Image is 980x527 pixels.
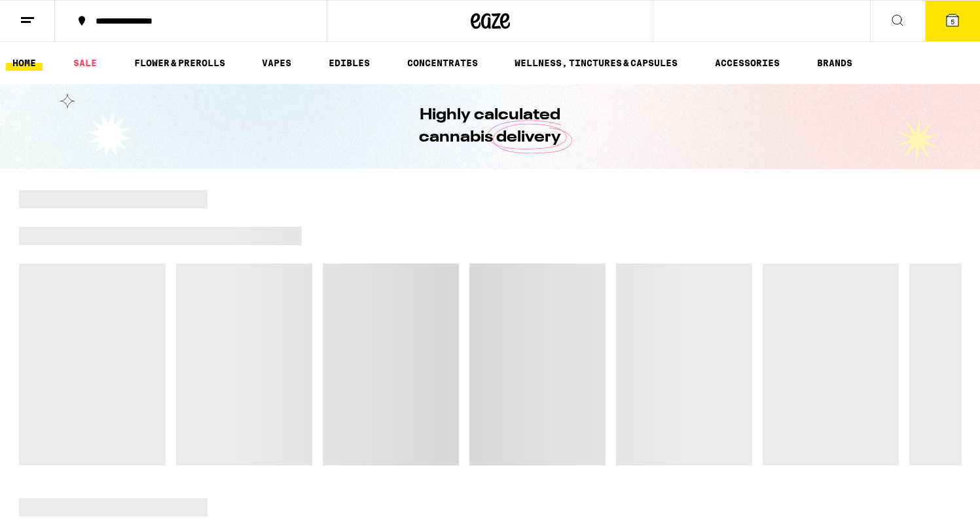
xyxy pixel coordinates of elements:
a: ACCESSORIES [708,55,786,71]
a: CONCENTRATES [401,55,484,71]
a: EDIBLES [322,55,376,71]
a: SALE [67,55,103,71]
a: BRANDS [810,55,859,71]
a: WELLNESS, TINCTURES & CAPSULES [508,55,684,71]
a: FLOWER & PREROLLS [128,55,232,71]
span: 5 [951,18,954,26]
a: HOME [6,55,43,71]
h1: Highly calculated cannabis delivery [382,104,598,149]
a: VAPES [255,55,298,71]
button: 5 [925,1,980,41]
